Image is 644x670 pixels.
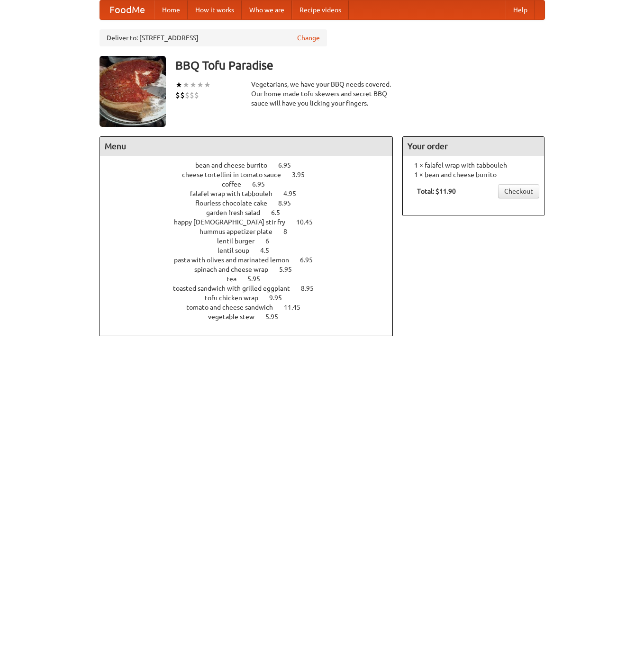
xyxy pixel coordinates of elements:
[195,161,277,169] span: bean and cheese burrito
[271,209,290,216] span: 6.5
[195,199,277,207] span: flourless chocolate cake
[265,237,279,245] span: 6
[174,256,299,264] span: pasta with olives and marinated lemon
[218,247,259,254] span: lentil soup
[284,304,310,311] span: 11.45
[206,209,298,216] a: garden fresh salad 6.5
[218,247,287,254] a: lentil soup 4.5
[190,80,197,90] li: ★
[186,304,318,311] a: tomato and cheese sandwich 11.45
[100,137,393,156] h4: Menu
[100,0,154,19] a: FoodMe
[222,180,251,188] span: coffee
[194,266,309,273] a: spinach and cheese wrap 5.95
[265,313,288,321] span: 5.95
[195,199,308,207] a: flourless chocolate cake 8.95
[205,294,268,302] span: tofu chicken wrap
[175,90,180,100] li: $
[194,90,199,100] li: $
[195,161,308,169] a: bean and cheese burrito 6.95
[190,190,282,197] span: falafel wrap with tabbouleh
[174,256,330,264] a: pasta with olives and marinated lemon 6.95
[417,188,456,195] b: Total: $11.90
[283,190,306,197] span: 4.95
[292,0,349,19] a: Recipe videos
[197,80,204,90] li: ★
[173,285,331,292] a: toasted sandwich with grilled eggplant 8.95
[175,56,545,75] h3: BBQ Tofu Paradise
[242,0,292,19] a: Who we are
[200,228,282,235] span: hummus appetizer plate
[506,0,535,19] a: Help
[279,266,301,273] span: 5.95
[182,80,190,90] li: ★
[100,56,166,127] img: angular.jpg
[300,256,322,264] span: 6.95
[186,304,282,311] span: tomato and cheese sandwich
[408,170,539,179] li: 1 × bean and cheese burrito
[200,228,305,235] a: hummus appetizer plate 8
[208,313,264,321] span: vegetable stew
[182,171,322,179] a: cheese tortellini in tomato sauce 3.95
[100,29,327,46] div: Deliver to: [STREET_ADDRESS]
[217,237,264,245] span: lentil burger
[206,209,270,216] span: garden fresh salad
[260,247,279,254] span: 4.5
[208,313,296,321] a: vegetable stew 5.95
[297,33,320,43] a: Change
[292,171,314,179] span: 3.95
[403,137,544,156] h4: Your order
[188,0,242,19] a: How it works
[247,275,270,283] span: 5.95
[182,171,290,179] span: cheese tortellini in tomato sauce
[408,161,539,170] li: 1 × falafel wrap with tabbouleh
[185,90,190,100] li: $
[498,184,539,198] a: Checkout
[190,190,314,197] a: falafel wrap with tabbouleh 4.95
[301,285,323,292] span: 8.95
[251,80,393,108] div: Vegetarians, we have your BBQ needs covered. Our home-made tofu skewers and secret BBQ sauce will...
[190,90,194,100] li: $
[222,180,282,188] a: coffee 6.95
[227,275,246,283] span: tea
[174,218,330,226] a: happy [DEMOGRAPHIC_DATA] stir fry 10.45
[154,0,188,19] a: Home
[296,218,322,226] span: 10.45
[175,80,182,90] li: ★
[173,285,299,292] span: toasted sandwich with grilled eggplant
[174,218,295,226] span: happy [DEMOGRAPHIC_DATA] stir fry
[269,294,291,302] span: 9.95
[204,80,211,90] li: ★
[180,90,185,100] li: $
[217,237,287,245] a: lentil burger 6
[283,228,297,235] span: 8
[205,294,299,302] a: tofu chicken wrap 9.95
[278,199,300,207] span: 8.95
[278,161,300,169] span: 6.95
[227,275,278,283] a: tea 5.95
[252,180,274,188] span: 6.95
[194,266,278,273] span: spinach and cheese wrap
